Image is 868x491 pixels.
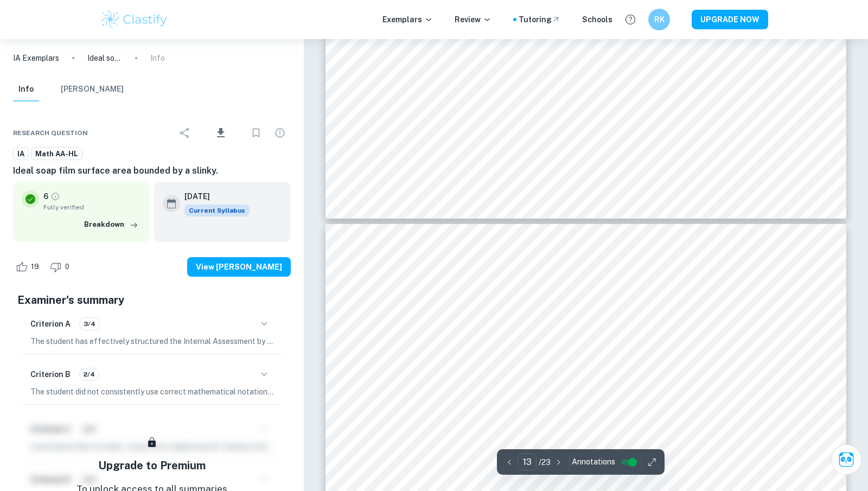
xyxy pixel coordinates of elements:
[25,262,45,272] span: 19
[98,457,206,474] h5: Upgrade to Premium
[43,190,48,202] p: 6
[100,9,169,30] img: Clastify logo
[31,149,82,160] span: Math AA-HL
[198,119,243,147] div: Download
[582,14,612,25] a: Schools
[648,9,670,30] button: RK
[30,335,273,347] p: The student has effectively structured the Internal Assessment by dividing the work into clearly ...
[30,318,71,330] h6: Criterion A
[13,128,88,138] span: Research question
[61,78,124,101] button: [PERSON_NAME]
[80,369,99,379] span: 2/4
[187,257,291,277] button: View [PERSON_NAME]
[59,262,75,272] span: 0
[13,258,45,276] div: Like
[80,319,99,329] span: 3/4
[621,10,640,29] button: Help and Feedback
[382,14,433,25] p: Exemplars
[269,122,291,144] div: Report issue
[539,456,551,468] p: / 23
[184,205,250,216] span: Current Syllabus
[150,52,165,64] p: Info
[43,202,141,212] span: Fully verified
[572,456,615,468] span: Annotations
[13,78,39,101] button: Info
[14,149,28,160] span: IA
[30,386,273,398] p: The student did not consistently use correct mathematical notation, as evidenced by the inappropr...
[653,14,666,25] h6: RK
[692,10,768,29] button: UPGRADE NOW
[174,122,196,144] div: Share
[184,205,250,216] div: This exemplar is based on the current syllabus. Feel free to refer to it for inspiration/ideas wh...
[245,122,267,144] div: Bookmark
[13,147,29,161] a: IA
[30,368,71,380] h6: Criterion B
[13,164,291,177] h6: Ideal soap film surface area bounded by a slinky.
[184,190,241,202] h6: [DATE]
[13,52,59,64] a: IA Exemplars
[81,216,141,233] button: Breakdown
[31,147,82,161] a: Math AA-HL
[47,258,75,276] div: Dislike
[455,14,492,25] p: Review
[831,444,861,475] button: Ask Clai
[50,192,60,201] a: Grade fully verified
[17,292,286,308] h5: Examiner's summary
[519,14,560,25] a: Tutoring
[87,52,122,64] p: Ideal soap film surface area bounded by a slinky.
